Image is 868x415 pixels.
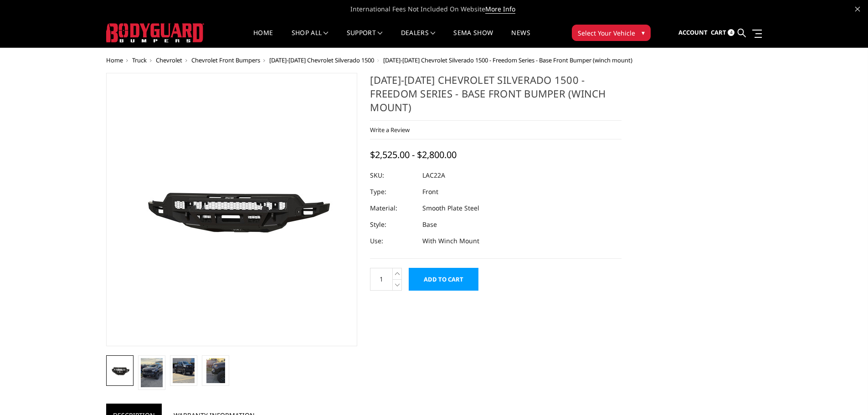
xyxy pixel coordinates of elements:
dt: Type: [370,184,416,200]
a: Chevrolet Front Bumpers [191,56,260,64]
a: Home [253,30,273,47]
span: 4 [728,29,734,36]
dt: Use: [370,233,416,249]
span: Account [678,28,708,36]
a: Cart 4 [711,20,734,45]
button: Select Your Vehicle [572,25,651,41]
img: 2022-2025 Chevrolet Silverado 1500 - Freedom Series - Base Front Bumper (winch mount) [141,358,163,387]
a: Truck [132,56,147,64]
h1: [DATE]-[DATE] Chevrolet Silverado 1500 - Freedom Series - Base Front Bumper (winch mount) [370,73,621,121]
a: Home [106,56,123,64]
span: Cart [711,28,726,36]
img: 2022-2025 Chevrolet Silverado 1500 - Freedom Series - Base Front Bumper (winch mount) [173,358,195,383]
dd: With Winch Mount [422,233,479,249]
dd: Smooth Plate Steel [422,200,479,216]
a: SEMA Show [453,30,493,47]
input: Add to Cart [409,268,478,291]
a: 2022-2025 Chevrolet Silverado 1500 - Freedom Series - Base Front Bumper (winch mount) [106,73,358,346]
a: Write a Review [370,126,410,134]
a: Chevrolet [156,56,182,64]
dd: Base [422,216,437,233]
dd: LAC22A [422,167,445,184]
img: 2022-2025 Chevrolet Silverado 1500 - Freedom Series - Base Front Bumper (winch mount) [109,358,131,383]
dt: SKU: [370,167,416,184]
span: $2,525.00 - $2,800.00 [370,149,457,161]
a: Account [678,20,708,45]
span: ▾ [642,28,645,37]
dt: Style: [370,216,416,233]
a: News [511,30,530,47]
span: Select Your Vehicle [578,28,635,38]
a: Dealers [401,30,436,47]
a: Support [347,30,383,47]
a: shop all [292,30,329,47]
dt: Material: [370,200,416,216]
img: 2022-2025 Chevrolet Silverado 1500 - Freedom Series - Base Front Bumper (winch mount) [206,358,225,383]
img: 2022-2025 Chevrolet Silverado 1500 - Freedom Series - Base Front Bumper (winch mount) [118,146,345,273]
a: [DATE]-[DATE] Chevrolet Silverado 1500 [269,56,374,64]
span: [DATE]-[DATE] Chevrolet Silverado 1500 - Freedom Series - Base Front Bumper (winch mount) [383,56,632,64]
a: More Info [485,5,515,14]
dd: Front [422,184,438,200]
img: BODYGUARD BUMPERS [106,23,204,42]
